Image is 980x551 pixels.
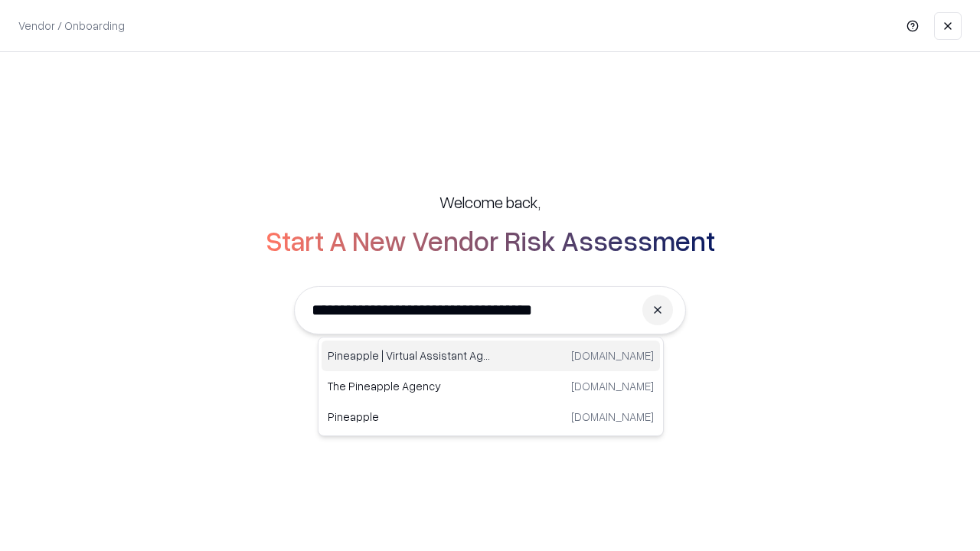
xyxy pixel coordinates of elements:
[266,225,715,256] h2: Start A New Vendor Risk Assessment
[328,378,491,394] p: The Pineapple Agency
[328,409,491,425] p: Pineapple
[18,18,125,34] p: Vendor / Onboarding
[318,337,664,436] div: Suggestions
[571,347,654,364] p: [DOMAIN_NAME]
[571,409,654,425] p: [DOMAIN_NAME]
[571,378,654,394] p: [DOMAIN_NAME]
[328,347,491,364] p: Pineapple | Virtual Assistant Agency
[439,191,541,213] h5: Welcome back,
